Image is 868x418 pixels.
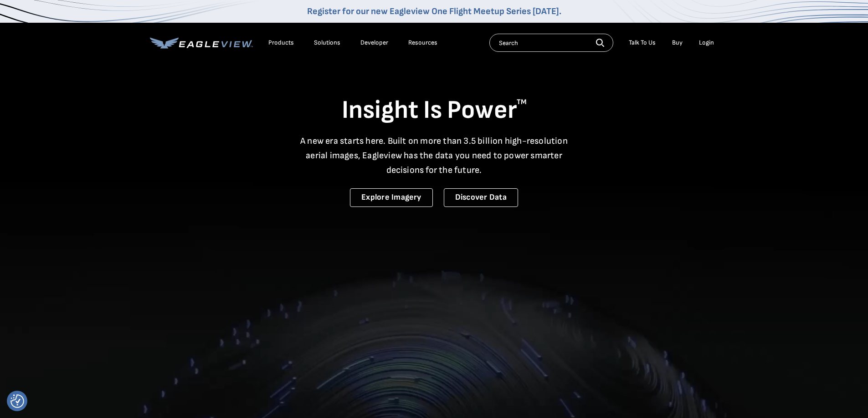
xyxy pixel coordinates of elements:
div: Products [268,39,294,47]
sup: TM [517,98,527,106]
a: Developer [360,39,388,47]
div: Solutions [314,39,340,47]
div: Resources [408,39,437,47]
img: Revisit consent button [10,394,24,408]
a: Register for our new Eagleview One Flight Meetup Series [DATE]. [307,6,561,17]
div: Talk To Us [629,39,656,47]
a: Discover Data [444,188,518,207]
p: A new era starts here. Built on more than 3.5 billion high-resolution aerial images, Eagleview ha... [295,134,574,177]
div: Login [699,39,714,47]
a: Explore Imagery [350,188,433,207]
button: Consent Preferences [10,394,24,408]
a: Buy [672,39,683,47]
input: Search [489,34,613,52]
h1: Insight Is Power [150,95,719,126]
